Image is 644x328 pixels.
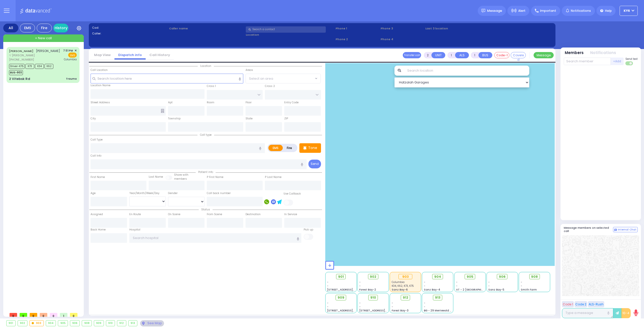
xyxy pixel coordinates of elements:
a: Map View [90,53,114,57]
button: Members [565,50,584,56]
img: Logo [20,8,53,14]
span: ✕ [74,49,77,53]
span: 0 [10,313,17,317]
span: K62 [45,64,53,69]
span: Call type [197,133,214,137]
span: - [359,280,361,284]
button: Code 2 [575,301,587,307]
label: Call Info [91,154,101,158]
button: KY6 [620,6,638,16]
span: [PHONE_NUMBER] [9,58,34,62]
span: Select an area [249,76,273,81]
img: message.svg [481,9,485,13]
span: Columbia [392,280,405,284]
label: Call Type [91,138,103,142]
span: 909 [338,295,344,300]
span: Driver-K75 [9,64,25,69]
label: ZIP [284,117,288,121]
div: Trauma [66,77,77,81]
span: Sanz Bay-6 [392,288,408,292]
label: City [91,117,96,121]
label: Last Name [149,175,163,179]
p: Tone [308,145,317,151]
div: EMS [20,24,35,32]
span: Other building occupants [161,109,164,113]
label: Room [207,101,214,105]
span: [STREET_ADDRESS][PERSON_NAME] [327,288,375,292]
span: - [521,284,522,288]
div: 901 [7,320,15,326]
span: [STREET_ADDRESS][PERSON_NAME] [327,309,375,312]
span: Sanz Bay-4 [424,288,440,292]
span: 905 [467,274,473,279]
button: Internal Chat [613,227,638,232]
span: 906 [499,274,506,279]
span: AT - 2 [GEOGRAPHIC_DATA] [456,288,493,292]
span: - [359,301,361,305]
label: Hospital [129,228,140,232]
span: - [424,284,425,288]
div: 903 [398,274,412,279]
span: 902 [370,274,376,279]
span: Message [487,8,502,13]
div: 903 [30,320,44,326]
label: P First Name [207,175,223,179]
div: 905 [58,320,68,326]
span: 7:51 PM [63,49,73,53]
span: KY6 [624,9,630,13]
label: State [246,117,253,121]
h5: Message members on selected call [564,226,613,233]
small: Share with [174,173,188,177]
div: 902 [18,320,27,326]
span: - [327,305,329,309]
span: 0 [30,313,37,317]
span: EMS [68,53,77,58]
div: 904 [46,320,56,326]
span: 1 [60,313,67,317]
span: Patient info [196,170,216,174]
label: Areas [246,68,253,72]
span: Forest Bay-2 [359,288,376,292]
span: 904 [434,274,441,279]
span: Send text [625,57,638,61]
span: Notifications [571,9,591,13]
label: Cad: [92,26,167,30]
button: ALS-Rush [588,301,604,307]
label: Fire [283,145,297,151]
span: - [488,284,490,288]
span: - [488,280,490,284]
span: Phone 1 [336,26,379,31]
span: - [327,280,329,284]
label: Caller name [169,26,244,31]
input: Search location [404,66,530,76]
button: Transfer call [403,52,421,58]
span: members [174,177,187,181]
span: 0 [50,313,57,317]
span: - [424,305,425,309]
span: - [359,284,361,288]
div: 909 [94,320,104,326]
input: Search member [564,58,611,65]
span: Sanz Bay-5 [488,288,504,292]
label: Cross 2 [265,84,275,88]
label: EMS [268,145,283,151]
span: - [392,301,393,305]
label: P Last Name [265,175,281,179]
label: Call Location [91,68,108,72]
label: Pick up [304,228,313,232]
label: Cross 1 [207,84,216,88]
button: Covered [511,52,526,58]
span: [PERSON_NAME] [36,49,60,53]
label: From Scene [207,212,222,216]
span: Columbia [64,58,77,61]
span: [STREET_ADDRESS][PERSON_NAME] [359,309,407,312]
button: Code-1 [494,52,509,58]
span: Phone 2 [336,37,379,41]
span: K73 [25,64,34,69]
span: Forest Bay-3 [392,309,409,312]
label: Township [168,117,181,121]
label: Gender [168,191,178,195]
button: Message [534,52,554,58]
span: - [424,280,425,284]
span: 901 [338,274,344,279]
